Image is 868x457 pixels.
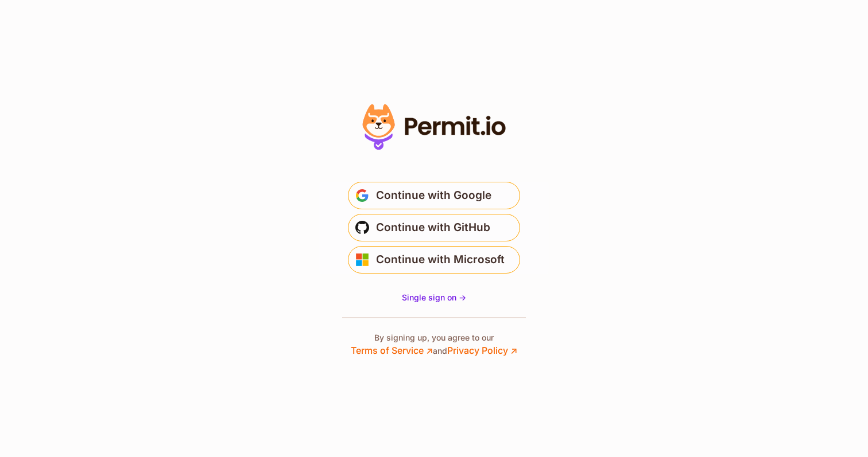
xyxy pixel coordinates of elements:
[376,186,491,205] span: Continue with Google
[376,218,490,237] span: Continue with GitHub
[348,214,520,241] button: Continue with GitHub
[348,182,520,209] button: Continue with Google
[351,345,433,356] a: Terms of Service ↗
[402,292,466,303] a: Single sign on ->
[348,246,520,274] button: Continue with Microsoft
[376,251,505,269] span: Continue with Microsoft
[447,345,517,356] a: Privacy Policy ↗
[402,292,466,302] span: Single sign on ->
[351,332,517,357] p: By signing up, you agree to our and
